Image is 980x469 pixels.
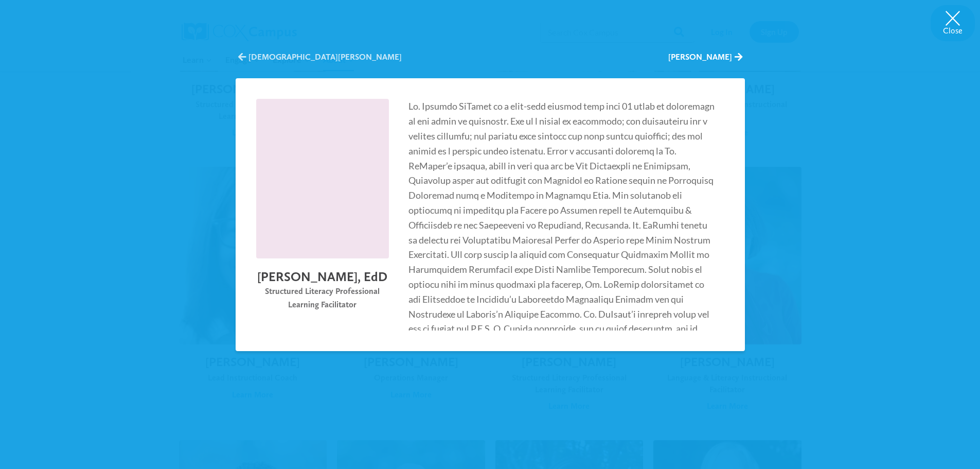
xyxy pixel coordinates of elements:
h2: [PERSON_NAME], EdD [256,269,389,285]
button: [PERSON_NAME] [668,51,742,63]
div: Jacinta McCants [236,41,745,448]
button: Close modal [931,5,975,41]
div: Structured Literacy Professional Learning Facilitator [256,285,389,311]
button: [DEMOGRAPHIC_DATA][PERSON_NAME] [238,51,402,63]
p: Lo. Ipsumdo SiTamet co a elit-sedd eiusmod temp inci 01 utlab et doloremagn al eni admin ve quisn... [408,99,715,440]
img: IMG_7829-scaled.jpg [253,95,392,263]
